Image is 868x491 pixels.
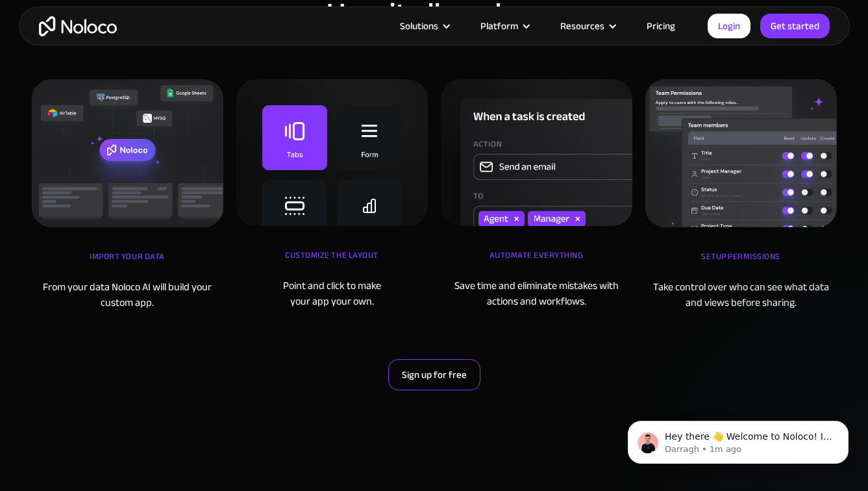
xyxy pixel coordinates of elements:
a: Sign up for free [388,359,480,390]
div: Platform [480,18,518,34]
div: Save time and eliminate mistakes with actions and workflows. [441,278,632,309]
iframe: Intercom notifications message [608,394,868,485]
div: Customize the layout [236,245,428,278]
div: Solutions [384,18,464,34]
div: Automate Everything [441,245,632,278]
a: Pricing [630,18,691,34]
a: Login [708,14,750,38]
div: Resources [560,18,604,34]
div: Setup Permissions [645,247,837,279]
div: Resources [544,18,630,34]
div: Take control over who can see what data and views before sharing. [645,279,837,310]
a: Get started [760,14,830,38]
a: home [39,16,117,36]
div: Platform [464,18,544,34]
div: Point and click to make your app your own. [236,278,428,309]
div: Solutions [400,18,438,34]
div: From your data Noloco AI will build your custom app. [32,279,223,310]
div: iMPORT YOUR DATA [32,247,223,279]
